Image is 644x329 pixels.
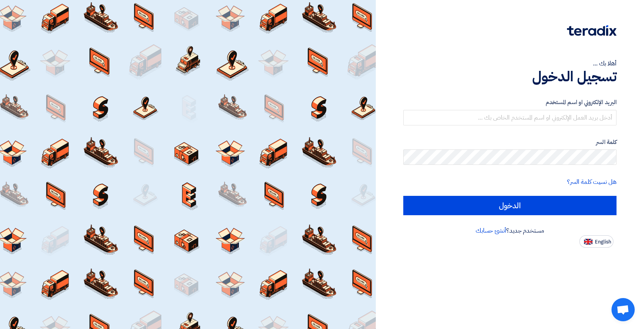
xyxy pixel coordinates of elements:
[595,239,611,245] span: English
[403,68,617,85] h1: تسجيل الدخول
[584,239,593,245] img: en-US.png
[403,196,617,215] input: الدخول
[403,138,617,147] label: كلمة السر
[403,59,617,68] div: أهلا بك ...
[403,98,617,107] label: البريد الإلكتروني او اسم المستخدم
[611,298,635,321] div: Open chat
[579,235,613,248] button: English
[403,226,617,235] div: مستخدم جديد؟
[567,25,617,36] img: Teradix logo
[567,177,617,187] a: هل نسيت كلمة السر؟
[476,226,506,235] a: أنشئ حسابك
[403,110,617,125] input: أدخل بريد العمل الإلكتروني او اسم المستخدم الخاص بك ...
